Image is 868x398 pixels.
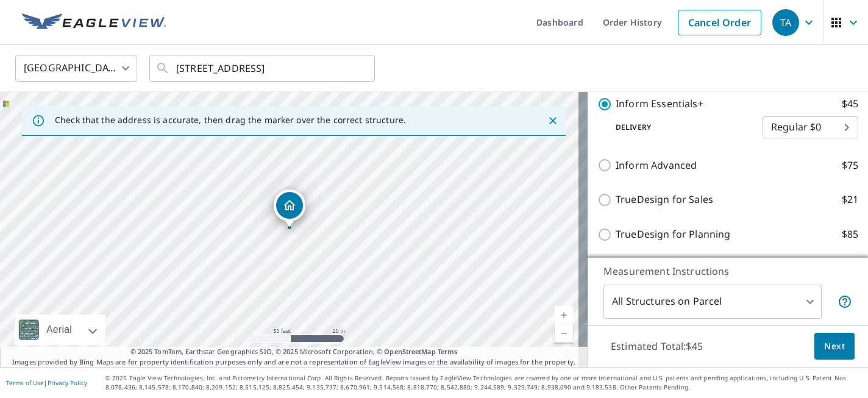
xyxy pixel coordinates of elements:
button: Close [545,113,561,129]
button: Next [814,333,855,360]
span: Next [824,339,845,354]
p: Measurement Instructions [603,264,852,279]
a: Current Level 19, Zoom In [555,306,573,324]
p: Check that the address is accurate, then drag the marker over the correct structure. [55,115,406,126]
a: Privacy Policy [48,378,87,387]
a: Cancel Order [678,10,761,35]
p: $21 [842,192,858,207]
p: $75 [842,158,858,173]
div: Dropped pin, building 1, Residential property, 535 Old York Rd Allentown, NJ 08501 [274,190,305,227]
div: [GEOGRAPHIC_DATA] [15,51,137,85]
a: Terms of Use [6,378,44,387]
p: Estimated Total: $45 [601,333,713,360]
p: $85 [842,227,858,242]
p: © 2025 Eagle View Technologies, Inc. and Pictometry International Corp. All Rights Reserved. Repo... [105,374,862,392]
div: All Structures on Parcel [603,285,822,319]
p: TrueDesign for Planning [616,227,730,242]
div: Aerial [15,314,105,345]
p: | [6,379,87,386]
p: Delivery [597,122,763,133]
a: Terms [438,347,458,356]
p: Inform Essentials+ [616,96,703,112]
input: Search by address or latitude-longitude [176,51,350,85]
div: Aerial [43,314,76,345]
img: EV Logo [22,13,166,32]
div: Regular $0 [763,110,858,144]
a: Current Level 19, Zoom Out [555,324,573,343]
span: © 2025 TomTom, Earthstar Geographics SIO, © 2025 Microsoft Corporation, © [130,347,458,357]
p: TrueDesign for Sales [616,192,713,207]
p: $45 [842,96,858,112]
span: Your report will include each building or structure inside the parcel boundary. In some cases, du... [838,294,852,309]
p: Inform Advanced [616,158,697,173]
a: OpenStreetMap [384,347,435,356]
div: TA [772,9,799,36]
